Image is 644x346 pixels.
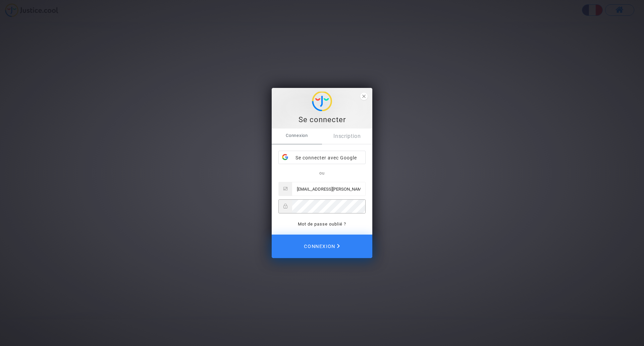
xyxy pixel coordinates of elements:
[304,239,340,254] span: Connexion
[292,182,365,196] input: Email
[298,221,346,227] a: Mot de passe oublié ?
[272,129,322,143] span: Connexion
[275,115,369,125] div: Se connecter
[319,170,325,176] span: ou
[272,235,372,258] button: Connexion
[292,200,365,213] input: Password
[360,93,368,100] span: close
[279,151,365,164] div: Se connecter avec Google
[322,129,372,144] a: Inscription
